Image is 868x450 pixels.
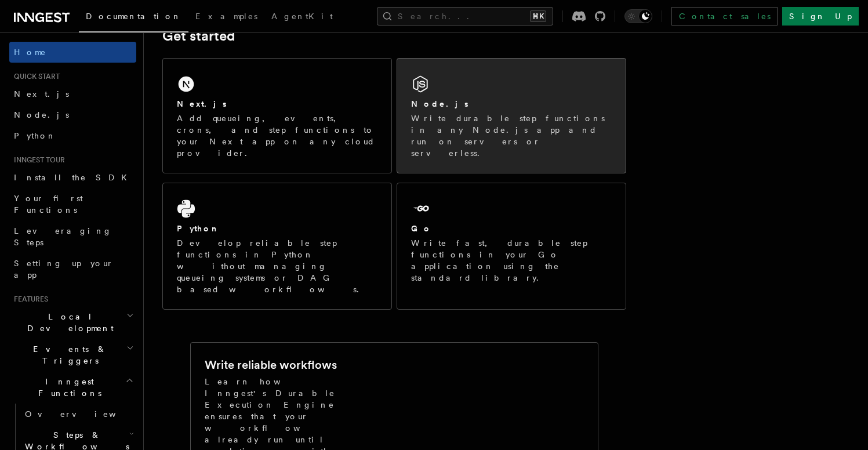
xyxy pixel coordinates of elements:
a: AgentKit [264,3,340,31]
h2: Node.js [411,98,468,110]
a: Node.js [9,104,136,125]
span: Overview [25,409,144,419]
a: Documentation [79,3,188,32]
h2: Python [177,223,220,234]
a: Node.jsWrite durable step functions in any Node.js app and run on servers or serverless. [397,58,626,173]
span: Next.js [14,89,69,99]
a: Examples [188,3,264,31]
p: Add queueing, events, crons, and step functions to your Next app on any cloud provider. [177,113,377,159]
span: Home [14,46,46,58]
p: Write fast, durable step functions in your Go application using the standard library. [411,237,612,284]
a: Python [9,125,136,146]
p: Develop reliable step functions in Python without managing queueing systems or DAG based workflows. [177,237,377,295]
a: GoWrite fast, durable step functions in your Go application using the standard library. [397,183,626,310]
button: Events & Triggers [9,339,136,371]
a: Get started [162,28,235,44]
span: Install the SDK [14,173,134,182]
a: PythonDevelop reliable step functions in Python without managing queueing systems or DAG based wo... [162,183,392,310]
a: Setting up your app [9,253,136,285]
a: Next.jsAdd queueing, events, crons, and step functions to your Next app on any cloud provider. [162,58,392,173]
span: Local Development [9,311,126,334]
button: Inngest Functions [9,371,136,404]
h2: Go [411,223,432,234]
a: Sign Up [782,7,859,26]
span: Leveraging Steps [14,226,112,247]
button: Local Development [9,306,136,339]
span: Events & Triggers [9,343,126,366]
span: Inngest Functions [9,376,125,399]
kbd: ⌘K [530,10,546,22]
a: Install the SDK [9,167,136,188]
h2: Write reliable workflows [205,357,337,373]
h2: Next.js [177,98,227,110]
a: Overview [20,404,136,424]
button: Search...⌘K [377,7,553,26]
button: Toggle dark mode [624,9,652,23]
span: Node.js [14,110,69,119]
span: Inngest tour [9,155,65,165]
span: Documentation [86,12,181,21]
a: Home [9,42,136,63]
a: Your first Functions [9,188,136,220]
a: Leveraging Steps [9,220,136,253]
span: Your first Functions [14,194,83,215]
span: Quick start [9,72,60,81]
a: Next.js [9,84,136,104]
p: Write durable step functions in any Node.js app and run on servers or serverless. [411,113,612,159]
span: Setting up your app [14,259,114,280]
span: AgentKit [271,12,333,21]
a: Contact sales [671,7,778,26]
span: Examples [195,12,257,21]
span: Features [9,295,48,304]
span: Python [14,131,56,140]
